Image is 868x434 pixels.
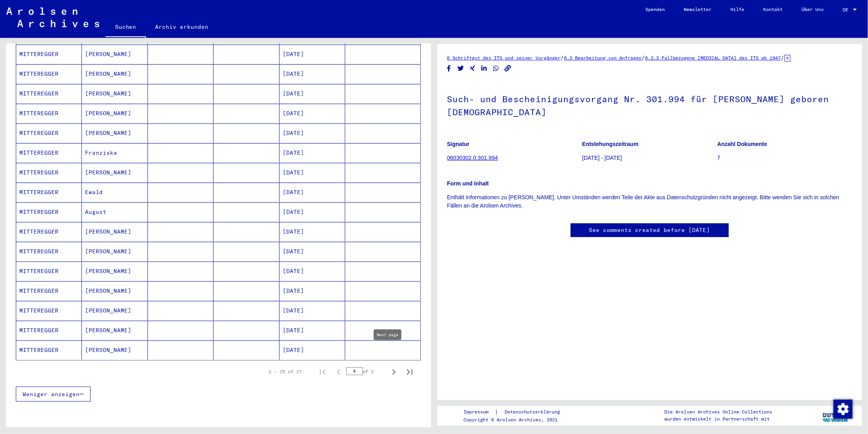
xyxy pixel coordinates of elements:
button: Previous page [331,364,346,380]
mat-cell: MITTEREGGER [16,202,82,222]
mat-cell: August [82,202,148,222]
span: Weniger anzeigen [23,391,79,398]
b: Signatur [447,141,470,147]
button: Next page [386,364,402,380]
h1: Such- und Bescheinigungsvorgang Nr. 301.994 für [PERSON_NAME] geboren [DEMOGRAPHIC_DATA] [447,81,853,129]
mat-cell: [DATE] [280,123,345,143]
a: Suchen [106,17,146,38]
b: Anzahl Dokumente [717,141,767,147]
a: Impressum [464,408,495,416]
mat-cell: MITTEREGGER [16,262,82,281]
p: wurden entwickelt in Partnerschaft mit [665,415,773,423]
mat-cell: [DATE] [280,262,345,281]
mat-cell: MITTEREGGER [16,84,82,103]
mat-cell: MITTEREGGER [16,143,82,163]
img: Zustimmung ändern [834,400,853,419]
p: Enthält Informationen zu [PERSON_NAME]. Unter Umständen werden Teile der Akte aus Datenschutzgrün... [447,193,853,210]
a: Archiv erkunden [146,17,218,36]
mat-cell: MITTEREGGER [16,183,82,202]
button: Share on LinkedIn [480,64,488,73]
a: Datenschutzerklärung [499,408,570,416]
span: DE [843,7,851,13]
button: Weniger anzeigen [16,387,91,402]
mat-cell: [DATE] [280,163,345,182]
mat-cell: MITTEREGGER [16,321,82,340]
a: 6.3 Bearbeitung von Anfragen [564,55,642,61]
mat-cell: [DATE] [280,84,345,103]
mat-cell: [DATE] [280,104,345,123]
p: Die Arolsen Archives Online-Collections [665,408,773,415]
a: 6.3.3 Fallbezogene [MEDICAL_DATA] des ITS ab 1947 [645,55,781,61]
mat-cell: [DATE] [280,183,345,202]
mat-cell: [DATE] [280,143,345,163]
mat-cell: [PERSON_NAME] [82,84,148,103]
span: / [561,54,564,61]
mat-cell: [DATE] [280,340,345,360]
img: yv_logo.png [821,406,851,425]
button: Share on Xing [469,64,477,73]
img: Arolsen_neg.svg [6,7,99,27]
mat-cell: [PERSON_NAME] [82,123,148,143]
mat-cell: [DATE] [280,242,345,261]
mat-cell: [PERSON_NAME] [82,262,148,281]
mat-cell: MITTEREGGER [16,104,82,123]
mat-cell: MITTEREGGER [16,123,82,143]
mat-cell: MITTEREGGER [16,242,82,261]
mat-cell: MITTEREGGER [16,45,82,64]
mat-cell: [PERSON_NAME] [82,301,148,320]
b: Entstehungszeitraum [582,141,638,147]
p: [DATE] - [DATE] [582,154,717,162]
mat-cell: [DATE] [280,222,345,241]
button: Share on WhatsApp [492,64,500,73]
mat-cell: [PERSON_NAME] [82,321,148,340]
mat-cell: [PERSON_NAME] [82,45,148,64]
a: See comments created before [DATE] [589,226,710,234]
span: / [781,54,785,61]
div: 1 – 25 of 27 [269,368,302,375]
button: Share on Twitter [457,64,465,73]
mat-cell: [PERSON_NAME] [82,222,148,241]
button: First page [315,364,331,380]
mat-cell: Franziska [82,143,148,163]
mat-cell: MITTEREGGER [16,281,82,301]
button: Share on Facebook [445,64,453,73]
mat-cell: MITTEREGGER [16,64,82,84]
mat-cell: [PERSON_NAME] [82,340,148,360]
mat-cell: MITTEREGGER [16,163,82,182]
mat-cell: MITTEREGGER [16,222,82,241]
mat-cell: [PERSON_NAME] [82,64,148,84]
mat-cell: [PERSON_NAME] [82,163,148,182]
mat-cell: MITTEREGGER [16,340,82,360]
a: 6 Schriftgut des ITS und seiner Vorgänger [447,55,561,61]
mat-cell: [PERSON_NAME] [82,104,148,123]
span: / [642,54,645,61]
mat-cell: [PERSON_NAME] [82,242,148,261]
a: 06030302.0.301.994 [447,155,498,161]
mat-cell: [DATE] [280,281,345,301]
p: Copyright © Arolsen Archives, 2021 [464,416,570,423]
mat-cell: [DATE] [280,202,345,222]
p: 7 [717,154,852,162]
mat-cell: [DATE] [280,64,345,84]
button: Copy link [504,64,512,73]
mat-cell: [DATE] [280,321,345,340]
mat-cell: Ewald [82,183,148,202]
b: Form und Inhalt [447,180,489,187]
mat-cell: [DATE] [280,45,345,64]
mat-cell: MITTEREGGER [16,301,82,320]
mat-cell: [DATE] [280,301,345,320]
button: Last page [402,364,418,380]
div: | [464,408,570,416]
div: of 2 [346,368,386,375]
mat-cell: [PERSON_NAME] [82,281,148,301]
